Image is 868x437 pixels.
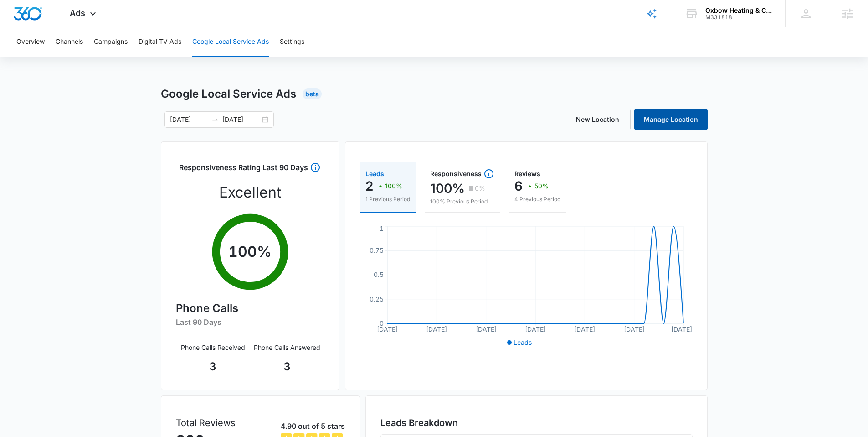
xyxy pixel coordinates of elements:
[219,182,281,203] p: Excellent
[303,88,322,99] div: Beta
[280,27,304,57] button: Settings
[370,246,384,254] tspan: 0.75
[192,27,269,57] button: Google Local Service Ads
[377,325,398,333] tspan: [DATE]
[514,179,523,193] p: 6
[634,109,708,130] a: Manage Location
[430,181,465,196] p: 100%
[430,198,494,206] p: 100% Previous Period
[365,179,373,193] p: 2
[179,162,308,178] h3: Responsiveness Rating Last 90 Days
[365,195,410,203] p: 1 Previous Period
[426,325,447,333] tspan: [DATE]
[211,116,219,123] span: swap-right
[56,27,83,57] button: Channels
[161,86,296,102] h1: Google Local Service Ads
[380,416,693,430] h3: Leads Breakdown
[380,319,384,327] tspan: 0
[176,416,236,430] p: Total Reviews
[281,421,345,432] p: 4.90 out of 5 stars
[250,359,324,375] p: 3
[565,109,631,130] a: New Location
[370,295,384,303] tspan: 0.25
[70,8,85,18] span: Ads
[211,116,219,123] span: to
[525,325,546,333] tspan: [DATE]
[374,271,384,278] tspan: 0.5
[671,325,692,333] tspan: [DATE]
[176,317,324,328] h6: Last 90 Days
[534,183,549,189] p: 50%
[705,14,772,21] div: account id
[94,27,128,57] button: Campaigns
[170,114,208,125] input: Start date
[365,171,410,177] div: Leads
[228,241,272,263] p: 100 %
[705,7,772,14] div: account name
[176,300,324,317] h4: Phone Calls
[623,325,644,333] tspan: [DATE]
[514,171,560,177] div: Reviews
[16,27,45,57] button: Overview
[222,114,260,125] input: End date
[514,338,532,346] span: Leads
[514,195,560,203] p: 4 Previous Period
[250,343,324,352] p: Phone Calls Answered
[176,343,250,352] p: Phone Calls Received
[380,224,384,232] tspan: 1
[574,325,595,333] tspan: [DATE]
[176,359,250,375] p: 3
[139,27,181,57] button: Digital TV Ads
[385,183,402,189] p: 100%
[475,325,496,333] tspan: [DATE]
[430,168,494,179] div: Responsiveness
[475,185,485,192] p: 0%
